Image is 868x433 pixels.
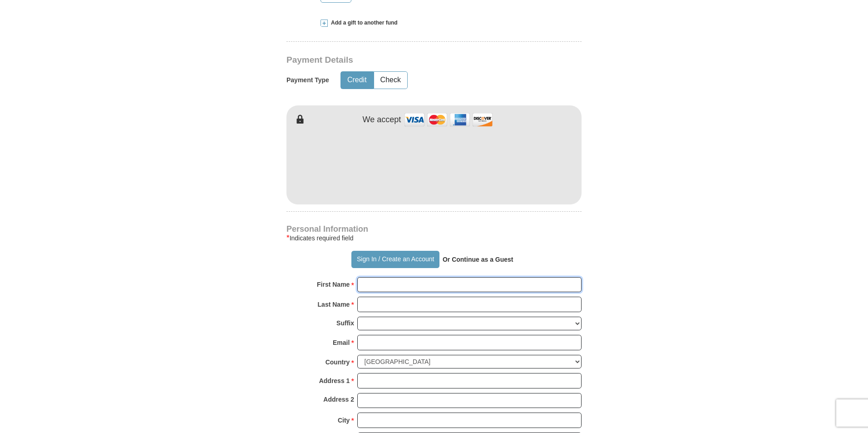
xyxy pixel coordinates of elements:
[328,19,398,27] span: Add a gift to another fund
[363,115,401,125] h4: We accept
[318,298,350,311] strong: Last Name
[338,414,350,427] strong: City
[286,76,329,84] h5: Payment Type
[286,225,582,233] h4: Personal Information
[336,317,354,329] strong: Suffix
[286,233,582,244] div: Indicates required field
[443,256,513,263] strong: Or Continue as a Guest
[323,393,354,406] strong: Address 2
[317,278,350,291] strong: First Name
[403,110,494,129] img: credit cards accepted
[333,336,350,349] strong: Email
[319,374,350,387] strong: Address 1
[341,72,373,89] button: Credit
[374,72,407,89] button: Check
[351,251,439,268] button: Sign In / Create an Account
[286,55,518,65] h3: Payment Details
[325,356,350,368] strong: Country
